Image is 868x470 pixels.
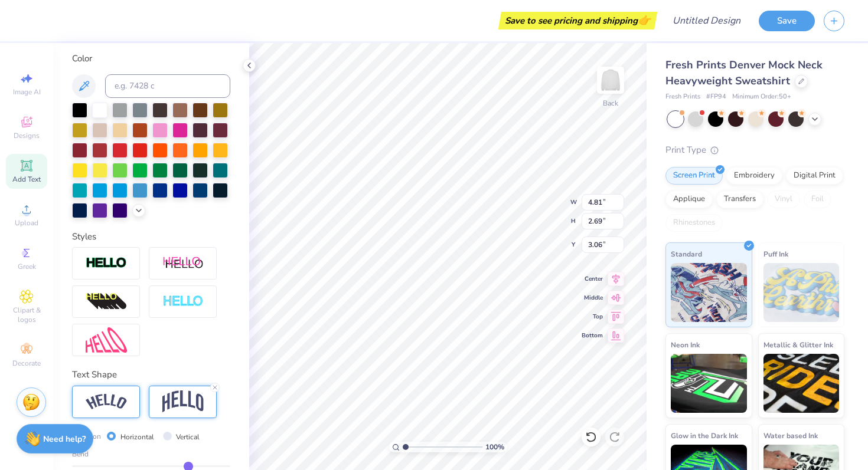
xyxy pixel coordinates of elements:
[162,295,204,308] img: Negative Space
[485,442,504,452] span: 100 %
[665,167,723,185] div: Screen Print
[582,313,603,321] span: Top
[501,12,654,29] div: Save to see pricing and shipping
[43,433,86,445] strong: Need help?
[72,449,89,459] span: Bend
[763,263,840,322] img: Puff Ink
[663,9,750,32] input: Untitled Design
[582,275,603,283] span: Center
[706,92,726,102] span: # FP94
[120,432,154,442] label: Horizontal
[726,167,782,185] div: Embroidery
[6,305,47,324] span: Clipart & logos
[665,58,823,88] span: Fresh Prints Denver Mock Neck Heavyweight Sweatshirt
[12,175,41,184] span: Add Text
[804,190,831,208] div: Foil
[15,218,38,228] span: Upload
[716,190,763,208] div: Transfers
[72,368,230,382] div: Text Shape
[671,354,747,413] img: Neon Ink
[162,256,204,271] img: Shadow
[665,143,844,157] div: Print Type
[759,11,815,31] button: Save
[603,98,618,109] div: Back
[176,432,200,442] label: Vertical
[86,327,127,353] img: Free Distort
[13,87,41,97] span: Image AI
[105,74,230,98] input: e.g. 7428 c
[72,52,230,65] div: Color
[786,167,843,185] div: Digital Print
[162,390,204,413] img: Arch
[665,92,700,102] span: Fresh Prints
[86,257,127,270] img: Stroke
[671,248,702,260] span: Standard
[582,294,603,302] span: Middle
[763,354,840,413] img: Metallic & Glitter Ink
[671,263,747,322] img: Standard
[665,190,713,208] div: Applique
[763,338,833,351] span: Metallic & Glitter Ink
[671,338,700,351] span: Neon Ink
[732,92,791,102] span: Minimum Order: 50 +
[86,394,127,410] img: Arc
[665,214,723,232] div: Rhinestones
[582,331,603,340] span: Bottom
[638,13,651,27] span: 👉
[72,230,230,244] div: Styles
[599,68,622,92] img: Back
[18,262,36,271] span: Greek
[767,190,800,208] div: Vinyl
[671,429,738,442] span: Glow in the Dark Ink
[14,131,40,140] span: Designs
[12,359,41,368] span: Decorate
[86,292,127,311] img: 3d Illusion
[763,429,818,442] span: Water based Ink
[763,248,788,260] span: Puff Ink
